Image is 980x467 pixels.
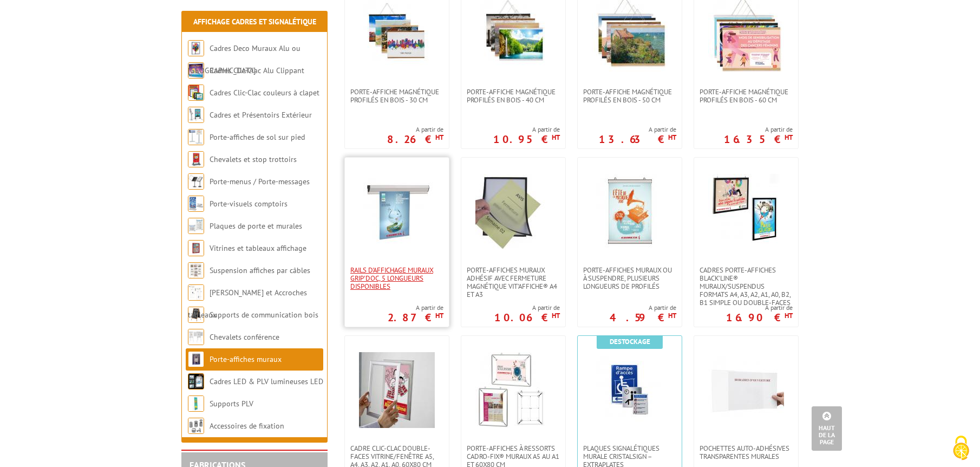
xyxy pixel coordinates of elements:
span: A partir de [494,303,560,312]
a: Porte-menus / Porte-messages [210,177,310,186]
a: Cadres Deco Muraux Alu ou [GEOGRAPHIC_DATA] [188,43,300,75]
img: Pochettes auto-adhésives transparentes murales [708,352,784,428]
span: PORTE-AFFICHE MAGNÉTIQUE PROFILÉS EN BOIS - 60 cm [700,88,793,104]
img: Vitrines et tableaux affichage [188,240,204,256]
p: 10.95 € [493,136,560,142]
sup: HT [552,133,560,142]
a: Porte-affiches muraux [210,354,282,364]
a: Porte-visuels comptoirs [210,199,288,209]
a: Affichage Cadres et Signalétique [193,17,316,27]
a: Supports de communication bois [210,310,318,320]
a: Porte-affiches muraux ou à suspendre, plusieurs longueurs de profilés [578,266,682,290]
a: Chevalets conférence [210,332,279,342]
sup: HT [668,311,676,320]
img: Plaques de porte et murales [188,218,204,234]
img: Porte-affiches muraux adhésif avec fermeture magnétique VIT’AFFICHE® A4 et A3 [475,174,551,250]
img: Chevalets et stop trottoirs [188,151,204,167]
sup: HT [785,311,793,320]
img: Cookies (fenêtre modale) [948,434,975,462]
b: Destockage [610,337,650,346]
a: Cadres porte-affiches Black’Line® muraux/suspendus Formats A4, A3, A2, A1, A0, B2, B1 simple ou d... [694,266,798,307]
span: Rails d'affichage muraux Grip'Doc, 5 longueurs disponibles [350,266,443,290]
a: Suspension affiches par câbles [210,265,310,275]
button: Cookies (fenêtre modale) [942,430,980,467]
img: Porte-menus / Porte-messages [188,173,204,190]
span: A partir de [387,125,443,134]
p: 16.90 € [726,314,793,321]
a: Cadres Clic-Clac Alu Clippant [210,66,304,75]
img: Cadres LED & PLV lumineuses LED [188,373,204,390]
img: Cadres porte-affiches Black’Line® muraux/suspendus Formats A4, A3, A2, A1, A0, B2, B1 simple ou d... [708,174,784,250]
span: A partir de [493,125,560,134]
span: PORTE-AFFICHE MAGNÉTIQUE PROFILÉS EN BOIS - 50 cm [583,88,676,104]
a: Vitrines et tableaux affichage [210,243,306,253]
sup: HT [668,133,676,142]
a: Supports PLV [210,399,253,408]
sup: HT [435,133,443,142]
img: Porte-affiches à ressorts Cadro-Fix® muraux A5 au A1 et 60x80 cm [475,352,551,428]
span: A partir de [726,303,793,312]
sup: HT [435,311,443,320]
a: PORTE-AFFICHE MAGNÉTIQUE PROFILÉS EN BOIS - 50 cm [578,88,682,104]
span: A partir de [724,125,793,134]
a: Chevalets et stop trottoirs [210,154,297,164]
a: PORTE-AFFICHE MAGNÉTIQUE PROFILÉS EN BOIS - 40 cm [461,88,565,104]
a: Haut de la page [812,406,842,451]
a: Porte-affiches de sol sur pied [210,132,305,142]
img: Supports PLV [188,395,204,412]
a: Cadres et Présentoirs Extérieur [210,110,312,120]
img: Cadres Deco Muraux Alu ou Bois [188,40,204,56]
img: Rails d'affichage muraux Grip'Doc, 5 longueurs disponibles [359,174,435,250]
img: Plaques signalétiques murale CristalSign – extraplates [592,352,668,428]
a: Pochettes auto-adhésives transparentes murales [694,444,798,460]
span: PORTE-AFFICHE MAGNÉTIQUE PROFILÉS EN BOIS - 30 cm [350,88,443,104]
a: PORTE-AFFICHE MAGNÉTIQUE PROFILÉS EN BOIS - 30 cm [345,88,449,104]
img: Cadres Clic-Clac couleurs à clapet [188,85,204,101]
img: Cadres et Présentoirs Extérieur [188,107,204,123]
a: Cadres LED & PLV lumineuses LED [210,377,323,386]
img: Porte-affiches muraux [188,351,204,367]
p: 16.35 € [724,136,793,142]
span: A partir de [599,125,676,134]
a: PORTE-AFFICHE MAGNÉTIQUE PROFILÉS EN BOIS - 60 cm [694,88,798,104]
img: Cimaises et Accroches tableaux [188,284,204,301]
p: 10.06 € [494,314,560,321]
img: Porte-affiches muraux ou à suspendre, plusieurs longueurs de profilés [592,174,668,250]
span: Porte-affiches muraux adhésif avec fermeture magnétique VIT’AFFICHE® A4 et A3 [467,266,560,299]
img: Cadre clic-clac double-faces vitrine/fenêtre A5, A4, A3, A2, A1, A0, 60x80 cm [359,352,435,428]
img: Porte-affiches de sol sur pied [188,129,204,145]
span: Cadres porte-affiches Black’Line® muraux/suspendus Formats A4, A3, A2, A1, A0, B2, B1 simple ou d... [700,266,793,307]
p: 13.63 € [599,136,676,142]
p: 8.26 € [387,136,443,142]
span: PORTE-AFFICHE MAGNÉTIQUE PROFILÉS EN BOIS - 40 cm [467,88,560,104]
span: A partir de [388,303,443,312]
a: Plaques de porte et murales [210,221,302,231]
a: Cadres Clic-Clac couleurs à clapet [210,88,319,98]
a: [PERSON_NAME] et Accroches tableaux [188,288,307,320]
span: A partir de [610,303,676,312]
p: 4.59 € [610,314,676,321]
a: Accessoires de fixation [210,421,284,431]
span: Porte-affiches muraux ou à suspendre, plusieurs longueurs de profilés [583,266,676,290]
a: Rails d'affichage muraux Grip'Doc, 5 longueurs disponibles [345,266,449,290]
img: Accessoires de fixation [188,418,204,434]
a: Porte-affiches muraux adhésif avec fermeture magnétique VIT’AFFICHE® A4 et A3 [461,266,565,299]
img: Porte-visuels comptoirs [188,196,204,212]
sup: HT [552,311,560,320]
img: Suspension affiches par câbles [188,262,204,278]
span: Pochettes auto-adhésives transparentes murales [700,444,793,460]
sup: HT [785,133,793,142]
img: Chevalets conférence [188,329,204,345]
p: 2.87 € [388,314,443,321]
